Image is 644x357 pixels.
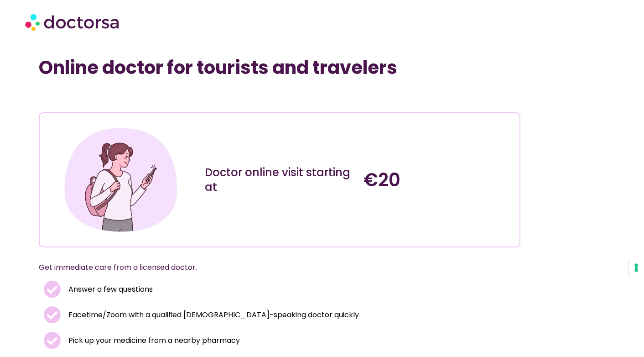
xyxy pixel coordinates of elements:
img: Illustration depicting a young woman in a casual outfit, engaged with her smartphone. She has a p... [61,120,181,240]
div: Doctor online visit starting at [205,165,354,194]
iframe: Customer reviews powered by Trustpilot [43,92,180,103]
span: Pick up your medicine from a nearby pharmacy [66,334,240,347]
h1: Online doctor for tourists and travelers [39,57,520,79]
h4: €20 [364,169,513,191]
p: Get immediate care from a licensed doctor. [39,261,499,274]
span: Facetime/Zoom with a qualified [DEMOGRAPHIC_DATA]-speaking doctor quickly [66,309,359,321]
button: Your consent preferences for tracking technologies [628,260,644,276]
span: Answer a few questions [66,283,153,296]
